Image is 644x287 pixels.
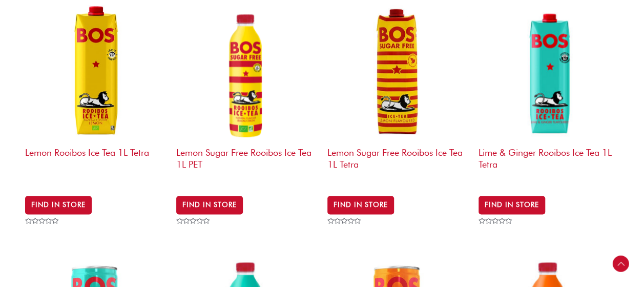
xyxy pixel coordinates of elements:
[327,142,468,181] h2: Lemon Sugar Free Rooibos Ice Tea 1L Tetra
[176,1,317,186] a: Lemon Sugar Free Rooibos Ice Tea 1L PET
[479,142,619,181] h2: Lime & Ginger Rooibos Ice Tea 1L Tetra
[25,1,166,186] a: Lemon Rooibos Ice Tea 1L Tetra
[176,1,317,142] img: Bos Lemon Ice Tea PET
[176,142,317,181] h2: Lemon Sugar Free Rooibos Ice Tea 1L PET
[479,196,545,214] a: BUY IN STORE
[327,1,468,142] img: BOS_1l_SF_Lemon
[327,1,468,186] a: Lemon Sugar Free Rooibos Ice Tea 1L Tetra
[25,142,166,181] h2: Lemon Rooibos Ice Tea 1L Tetra
[25,196,92,214] a: BUY IN STORE
[327,196,394,214] a: BUY IN STORE
[479,1,619,186] a: Lime & Ginger Rooibos Ice Tea 1L Tetra
[479,1,619,142] img: Lime & Ginger Rooibos Ice Tea 1L Tetra
[25,1,166,142] img: EU_BOS_1L_Lemon
[176,196,243,214] a: Buy in Store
